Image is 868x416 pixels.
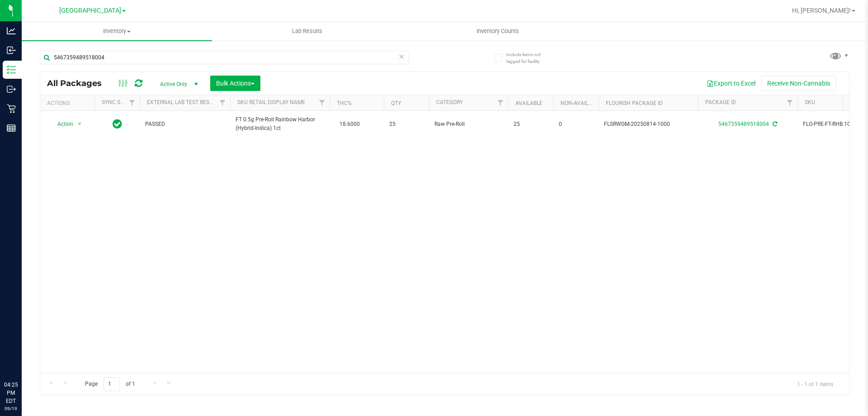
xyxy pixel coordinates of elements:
[4,381,18,405] p: 04:25 PM EDT
[104,377,120,391] input: 1
[771,121,777,127] span: Sync from Compliance System
[515,100,542,106] a: Available
[7,65,16,74] inline-svg: Inventory
[22,27,212,35] span: Inventory
[215,95,230,110] a: Filter
[236,115,324,133] span: FT 0.5g Pre-Roll Rainbow Harbor (Hybrid-Indica) 1ct
[216,80,255,87] span: Bulk Actions
[790,377,840,391] span: 1 - 1 of 1 items
[22,22,212,41] a: Inventory
[7,104,16,113] inline-svg: Retail
[40,51,409,64] input: Search Package ID, Item Name, SKU, Lot or Part Number...
[464,27,531,35] span: Inventory Counts
[7,26,16,35] inline-svg: Analytics
[59,7,121,14] span: [GEOGRAPHIC_DATA]
[7,124,16,133] inline-svg: Reports
[7,46,16,55] inline-svg: Inbound
[212,22,402,41] a: Lab Results
[7,85,16,94] inline-svg: Outbound
[210,76,260,91] button: Bulk Actions
[9,344,36,371] iframe: Resource center
[113,118,122,130] span: In Sync
[514,120,548,129] span: 25
[315,95,330,110] a: Filter
[805,99,815,105] a: SKU
[237,99,305,105] a: Sku Retail Display Name
[125,95,140,110] a: Filter
[606,100,663,106] a: Flourish Package ID
[337,100,352,106] a: THC%
[783,95,797,110] a: Filter
[49,118,74,130] span: Action
[705,99,736,105] a: Package ID
[493,95,508,110] a: Filter
[145,120,225,129] span: PASSED
[506,51,552,65] span: Include items not tagged for facility
[559,120,593,129] span: 0
[47,78,111,88] span: All Packages
[4,405,18,412] p: 09/19
[604,120,693,129] span: FLSRWGM-20250814-1000
[77,377,142,391] span: Page of 1
[561,100,601,106] a: Non-Available
[389,120,424,129] span: 25
[718,121,769,127] a: 5467359489518004
[761,76,836,91] button: Receive Non-Cannabis
[280,27,335,35] span: Lab Results
[402,22,593,41] a: Inventory Counts
[701,76,761,91] button: Export to Excel
[47,100,91,106] div: Actions
[434,120,503,129] span: Raw Pre-Roll
[436,99,463,105] a: Category
[335,118,364,131] span: 18.6000
[102,99,137,105] a: Sync Status
[398,51,405,62] span: Clear
[792,7,851,14] span: Hi, [PERSON_NAME]!
[147,99,218,105] a: External Lab Test Result
[74,118,85,130] span: select
[391,100,401,106] a: Qty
